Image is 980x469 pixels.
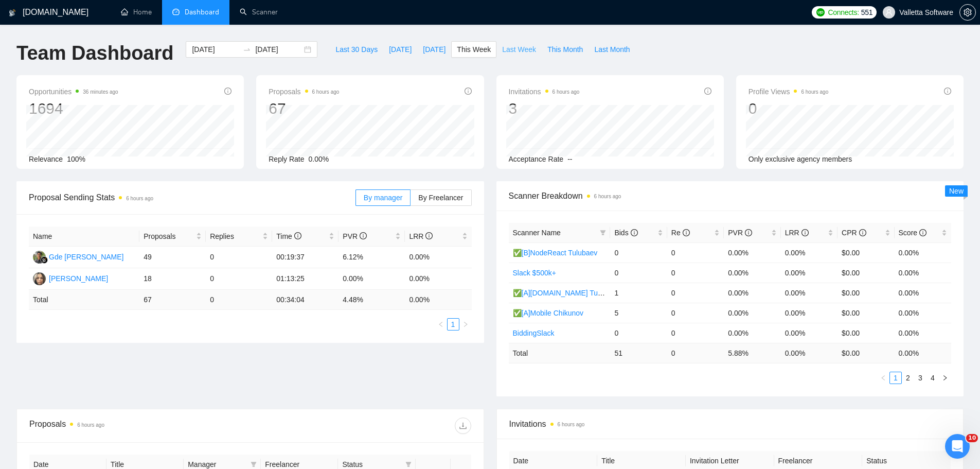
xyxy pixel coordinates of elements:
[139,290,206,310] td: 67
[838,303,894,323] td: $0.00
[455,422,471,430] span: download
[828,7,859,18] span: Connects:
[589,41,635,58] button: Last Month
[67,155,85,163] span: 100%
[33,274,108,282] a: VS[PERSON_NAME]
[667,323,724,343] td: 0
[172,8,180,15] span: dashboard
[16,41,173,65] h1: Team Dashboard
[949,187,964,195] span: New
[838,323,894,343] td: $0.00
[509,155,564,163] span: Acceptance Rate
[781,283,838,303] td: 0.00%
[447,318,459,331] li: 1
[600,230,606,236] span: filter
[462,321,469,327] span: right
[513,309,584,317] a: ✅[A]Mobile Chikunov
[838,242,894,263] td: $0.00
[838,263,894,283] td: $0.00
[210,231,260,242] span: Replies
[29,290,139,310] td: Total
[240,8,278,16] a: searchScanner
[338,268,405,290] td: 0.00%
[899,229,926,237] span: Score
[895,303,951,323] td: 0.00%
[41,256,48,264] img: gigradar-bm.png
[33,272,46,285] img: VS
[33,252,124,260] a: GKGde [PERSON_NAME]
[781,343,838,363] td: 0.00 %
[944,88,951,95] span: info-circle
[144,231,194,242] span: Proposals
[126,196,153,201] time: 6 hours ago
[435,318,447,331] li: Previous Page
[513,329,555,337] a: BiddingSlack
[513,269,556,277] a: Slack $500k+
[749,155,852,163] span: Only exclusive agency members
[838,343,894,363] td: $ 0.00
[269,85,339,98] span: Proposals
[409,232,433,240] span: LRR
[927,372,938,384] a: 4
[667,343,724,363] td: 0
[255,44,302,55] input: End date
[781,323,838,343] td: 0.00%
[724,283,780,303] td: 0.00%
[902,372,914,384] li: 2
[435,318,447,331] button: left
[683,229,690,236] span: info-circle
[631,229,638,236] span: info-circle
[926,372,939,384] li: 4
[383,41,417,58] button: [DATE]
[455,418,471,434] button: download
[405,461,412,467] span: filter
[942,375,948,381] span: right
[861,7,872,18] span: 551
[513,289,619,297] a: ✅[A][DOMAIN_NAME] Tulubaev
[610,323,667,343] td: 0
[919,229,926,236] span: info-circle
[816,8,825,16] img: upwork-logo.png
[610,263,667,283] td: 0
[890,372,901,384] a: 1
[895,263,951,283] td: 0.00%
[9,5,16,21] img: logo
[364,194,402,202] span: By manager
[724,303,780,323] td: 0.00%
[509,343,611,363] td: Total
[671,229,690,237] span: Re
[749,99,829,118] div: 0
[594,194,621,199] time: 6 hours ago
[877,372,889,384] li: Previous Page
[417,41,451,58] button: [DATE]
[206,247,272,268] td: 0
[405,268,471,290] td: 0.00%
[842,229,866,237] span: CPR
[29,99,118,118] div: 1694
[502,44,536,55] span: Last Week
[206,290,272,310] td: 0
[206,268,272,290] td: 0
[781,263,838,283] td: 0.00%
[139,268,206,290] td: 18
[885,9,893,16] span: user
[724,263,780,283] td: 0.00%
[895,323,951,343] td: 0.00%
[389,44,412,55] span: [DATE]
[724,323,780,343] td: 0.00%
[29,85,118,98] span: Opportunities
[423,44,446,55] span: [DATE]
[838,283,894,303] td: $0.00
[77,422,104,428] time: 6 hours ago
[914,372,926,384] li: 3
[781,242,838,263] td: 0.00%
[785,229,809,237] span: LRR
[513,229,561,237] span: Scanner Name
[206,227,272,247] th: Replies
[614,229,637,237] span: Bids
[338,290,405,310] td: 4.48 %
[960,8,975,16] span: setting
[269,99,339,118] div: 67
[29,418,250,434] div: Proposals
[667,242,724,263] td: 0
